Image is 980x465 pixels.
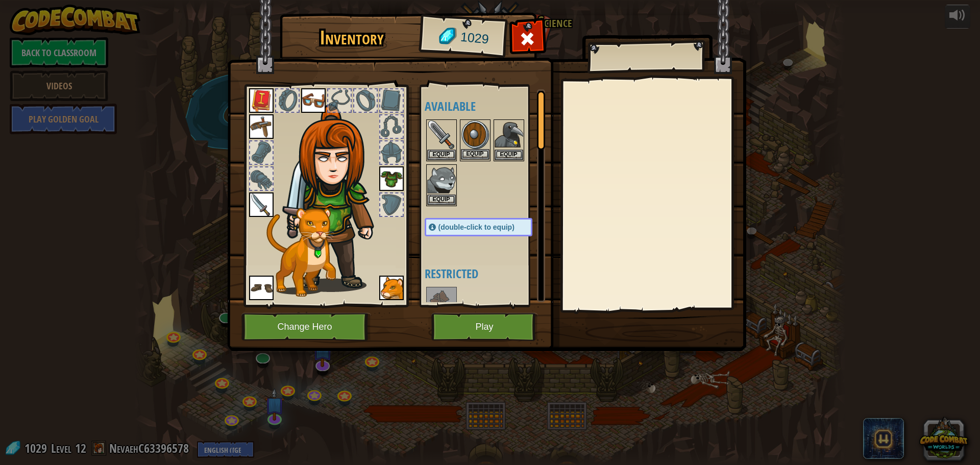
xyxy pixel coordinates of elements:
img: hair_f2.png [282,104,392,292]
h4: Restricted [425,267,553,280]
img: portrait.png [379,166,404,191]
img: portrait.png [301,88,326,113]
h4: Available [425,100,553,113]
img: portrait.png [461,120,489,149]
h1: Inventory [287,27,417,48]
button: Change Hero [241,313,371,341]
img: portrait.png [249,276,274,300]
img: portrait.png [495,120,523,149]
img: portrait.png [249,114,274,139]
button: Equip [461,149,489,160]
button: Equip [427,150,456,160]
img: portrait.png [427,120,456,149]
img: portrait.png [249,192,274,217]
button: Equip [427,194,456,205]
button: Equip [495,150,523,160]
img: cougar-paper-dolls.png [266,208,336,297]
img: portrait.png [427,288,456,316]
img: portrait.png [427,165,456,194]
span: 1029 [459,28,489,48]
span: (double-click to equip) [438,223,514,231]
img: portrait.png [249,88,274,113]
button: Play [431,313,538,341]
img: portrait.png [379,276,404,300]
